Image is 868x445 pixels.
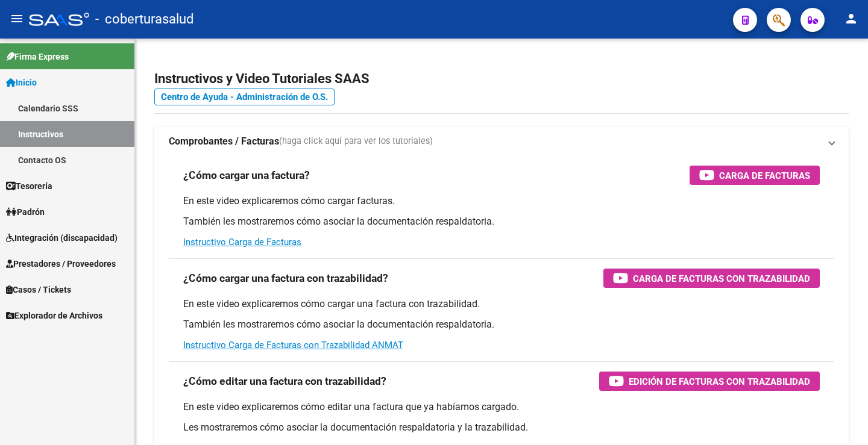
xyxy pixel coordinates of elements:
[6,283,71,296] span: Casos / Tickets
[599,372,820,391] button: Edición de Facturas con Trazabilidad
[6,76,37,89] span: Inicio
[183,270,388,287] h3: ¿Cómo cargar una factura con trazabilidad?
[183,297,820,311] p: En este video explicaremos cómo cargar una factura con trazabilidad.
[6,50,69,63] span: Firma Express
[169,135,279,148] strong: Comprobantes / Facturas
[633,271,810,286] span: Carga de Facturas con Trazabilidad
[183,194,820,208] p: En este video explicaremos cómo cargar facturas.
[629,374,810,389] span: Edición de Facturas con Trazabilidad
[279,135,433,148] span: (haga click aquí para ver los tutoriales)
[6,231,118,244] span: Integración (discapacidad)
[95,6,193,33] span: - coberturasalud
[844,11,858,26] mat-icon: person
[183,167,310,184] h3: ¿Cómo cargar una factura?
[603,269,820,288] button: Carga de Facturas con Trazabilidad
[827,404,856,433] iframe: Intercom live chat
[690,166,820,185] button: Carga de Facturas
[6,257,116,270] span: Prestadores / Proveedores
[6,309,102,322] span: Explorador de Archivos
[183,400,820,414] p: En este video explicaremos cómo editar una factura que ya habíamos cargado.
[10,11,24,26] mat-icon: menu
[183,318,820,331] p: También les mostraremos cómo asociar la documentación respaldatoria.
[183,421,820,434] p: Les mostraremos cómo asociar la documentación respaldatoria y la trazabilidad.
[6,179,52,193] span: Tesorería
[6,205,45,219] span: Padrón
[183,373,386,390] h3: ¿Cómo editar una factura con trazabilidad?
[183,237,301,247] a: Instructivo Carga de Facturas
[183,340,403,350] a: Instructivo Carga de Facturas con Trazabilidad ANMAT
[154,89,335,105] a: Centro de Ayuda - Administración de O.S.
[183,215,820,228] p: También les mostraremos cómo asociar la documentación respaldatoria.
[154,127,849,156] mat-expansion-panel-header: Comprobantes / Facturas(haga click aquí para ver los tutoriales)
[719,168,810,183] span: Carga de Facturas
[154,67,849,90] h2: Instructivos y Video Tutoriales SAAS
